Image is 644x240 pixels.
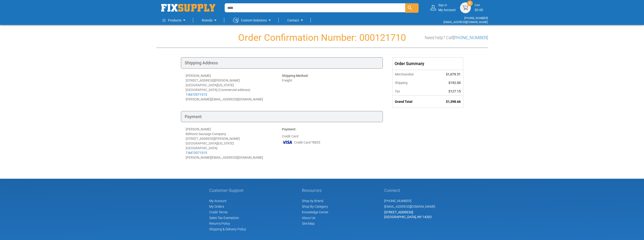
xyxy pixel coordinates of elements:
[282,139,293,146] img: VI
[384,188,435,193] h5: Connect
[475,3,483,7] small: Cart
[302,210,328,214] a: Knowledge Center
[392,87,431,96] th: Tax
[302,199,323,203] a: Shop by Brand
[448,89,461,93] span: $127.15
[161,4,215,12] img: Fix Industrial Supply
[425,35,488,40] h3: Need help? Call
[209,227,246,231] a: Shipping & Delivery Policy
[162,16,187,25] a: Products
[392,58,463,70] div: Order Summary
[209,188,246,193] h5: Customer Support
[444,21,488,24] a: [EMAIL_ADDRESS][DOMAIN_NAME]
[156,33,488,43] h1: Order Confirmation Number: 000121710
[188,151,207,155] a: 8473571515
[287,16,305,25] a: Contact
[438,3,456,12] div: My Account
[233,16,272,25] a: Custom Solutions
[302,188,328,193] h5: Resources
[438,3,456,7] small: Sign in
[181,57,383,69] div: Shipping Address
[202,16,218,25] a: Brands
[446,100,461,103] span: $1,398.66
[209,210,228,214] span: Credit Terms
[186,127,282,160] div: [PERSON_NAME] Belmont Sausage Company [STREET_ADDRESS][PERSON_NAME] [GEOGRAPHIC_DATA][US_STATE] [...
[302,205,328,208] a: Shop By Category
[282,73,378,102] div: Freight
[188,93,207,96] a: 8473571515
[282,127,296,131] strong: Payment:
[392,70,431,79] th: Merchandise
[209,216,239,220] span: Sales Tax Exemption
[384,205,435,208] a: [EMAIL_ADDRESS][DOMAIN_NAME]
[384,199,411,203] a: [PHONE_NUMBER]
[302,216,315,220] a: About Us
[469,1,471,5] span: 0
[448,81,461,85] span: $192.00
[464,17,488,20] a: [PHONE_NUMBER]
[186,73,282,102] div: [PERSON_NAME] [STREET_ADDRESS][PERSON_NAME] [GEOGRAPHIC_DATA][US_STATE] [GEOGRAPHIC_DATA] (Commer...
[395,100,412,103] strong: Grand Total
[392,79,431,87] th: Shipping
[181,111,383,122] div: Payment
[282,127,378,160] div: Credit Card
[294,140,320,145] span: Credit Card *8855
[209,222,230,225] a: Returns Policy
[209,199,227,203] span: My Account
[282,74,308,78] strong: Shipping Method:
[384,210,432,219] span: [STREET_ADDRESS] [GEOGRAPHIC_DATA], NY 14202
[446,72,461,76] span: $1,079.51
[475,8,483,12] span: $0.00
[302,222,315,225] a: Site Map
[209,205,224,208] span: My Orders
[161,4,215,12] a: store logo
[453,35,488,40] a: [PHONE_NUMBER]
